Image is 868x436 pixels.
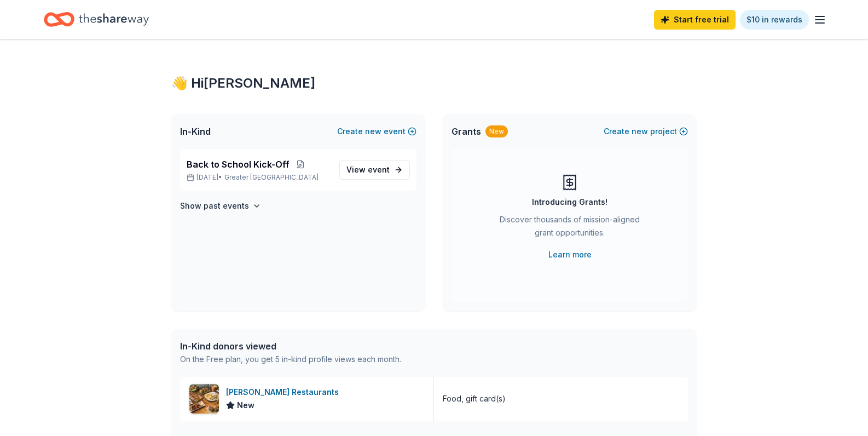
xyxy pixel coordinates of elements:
button: Show past events [180,199,261,213]
div: New [485,125,508,137]
div: 👋 Hi [PERSON_NAME] [171,74,697,92]
div: On the Free plan, you get 5 in-kind profile views each month. [180,353,401,366]
div: Discover thousands of mission-aligned grant opportunities. [495,213,644,244]
span: In-Kind [180,125,211,138]
span: event [368,165,390,174]
h4: Show past events [180,199,249,213]
div: In-Kind donors viewed [180,340,401,353]
button: Createnewproject [604,125,688,138]
div: Food, gift card(s) [443,392,506,405]
span: new [632,125,648,138]
div: Introducing Grants! [532,196,607,209]
span: Greater [GEOGRAPHIC_DATA] [224,173,319,182]
span: Grants [452,125,481,138]
a: Home [44,7,149,32]
a: Learn more [548,248,592,261]
p: [DATE] • [187,173,331,182]
span: New [237,399,254,412]
img: Image for Thompson Restaurants [189,384,219,414]
span: Back to School Kick-Off [187,158,290,171]
a: $10 in rewards [740,10,809,30]
span: new [365,125,381,138]
a: Start free trial [654,10,736,30]
span: View [346,163,390,176]
button: Createnewevent [337,125,416,138]
div: [PERSON_NAME] Restaurants [226,386,343,399]
a: View event [339,160,410,180]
